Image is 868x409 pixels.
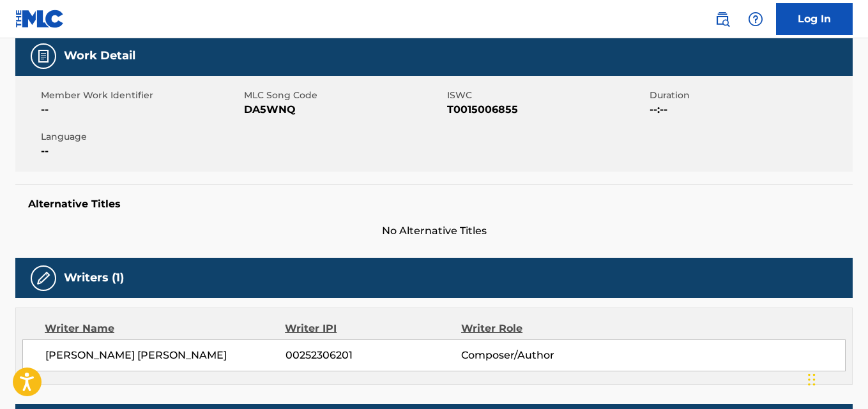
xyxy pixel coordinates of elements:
[64,271,124,285] h5: Writers (1)
[710,6,735,32] a: Public Search
[447,102,647,117] span: T0015006855
[36,48,51,64] img: Work Detail
[808,361,816,399] div: Drag
[64,48,135,63] h5: Work Detail
[447,89,647,102] span: ISWC
[45,348,286,363] span: [PERSON_NAME] [PERSON_NAME]
[41,130,241,144] span: Language
[15,10,65,28] img: MLC Logo
[804,348,868,409] iframe: Chat Widget
[743,6,768,32] div: Help
[41,102,241,117] span: --
[286,348,461,363] span: 00252306201
[650,89,849,102] span: Duration
[748,11,763,27] img: help
[45,321,285,336] div: Writer Name
[244,89,444,102] span: MLC Song Code
[41,89,241,102] span: Member Work Identifier
[41,144,241,159] span: --
[461,348,621,363] span: Composer/Author
[650,102,849,117] span: --:--
[15,223,853,239] span: No Alternative Titles
[715,11,730,27] img: search
[36,271,51,286] img: Writers
[776,3,853,35] a: Log In
[461,321,621,336] div: Writer Role
[285,321,461,336] div: Writer IPI
[28,198,840,211] h5: Alternative Titles
[244,102,444,117] span: DA5WNQ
